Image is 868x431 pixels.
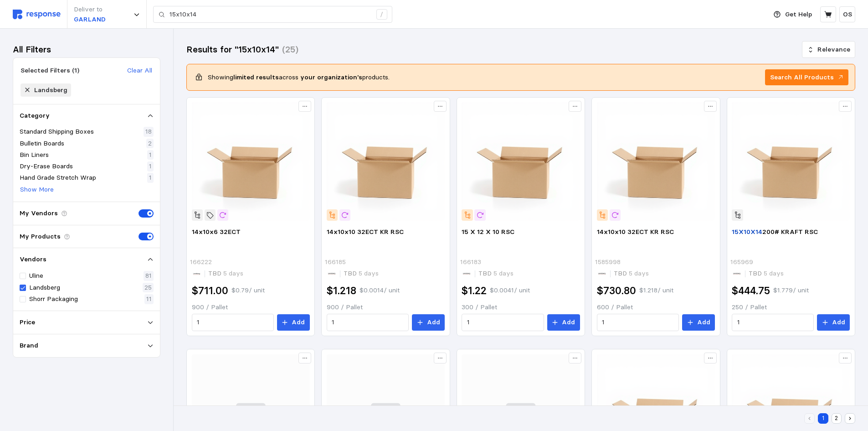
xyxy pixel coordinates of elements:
[832,413,842,424] button: 2
[730,257,753,267] p: 165969
[597,302,715,312] p: 600 / Pallet
[34,85,67,95] div: Landsberg
[595,257,621,267] p: 1585998
[208,73,390,83] p: Showing across products.
[231,286,265,296] p: $0.79 / unit
[697,317,710,327] p: Add
[20,208,58,218] p: My Vendors
[839,6,855,22] button: OS
[749,269,784,279] p: TBD
[169,6,371,23] input: Search for a product name or SKU
[357,269,379,277] span: 5 days
[20,184,54,195] button: Show More
[490,286,530,296] p: $0.0041 / unit
[562,317,575,327] p: Add
[127,66,152,76] p: Clear All
[29,271,43,281] p: Uline
[277,314,310,331] button: Add
[20,232,61,242] p: My Products
[843,10,852,20] p: OS
[186,43,279,56] h3: Results for "15x10x14"
[360,286,400,296] p: $0.0014 / unit
[762,228,818,236] span: 200# KRAFT RSC
[325,257,346,267] p: 166185
[732,302,850,312] p: 250 / Pallet
[737,314,809,331] input: Qty
[146,294,152,304] p: 11
[192,228,241,236] span: 14x10x6 32ECT
[462,102,580,220] img: 43eba45e-55fc-43c6-86cb-085b4d4796a7.jpeg
[478,269,514,279] p: TBD
[732,228,762,236] mark: 15X10X14
[817,314,850,331] button: Add
[192,102,310,220] img: 5b9360d1-9882-4d51-8851-dfcd97f5c1e7.jpeg
[802,41,855,58] button: Relevance
[20,173,96,183] p: Hand Grade Stretch Wrap
[462,284,487,298] h2: $1.22
[427,317,440,327] p: Add
[20,139,64,149] p: Bulletin Boards
[145,127,152,137] p: 18
[762,269,784,277] span: 5 days
[20,185,54,195] p: Show More
[13,43,51,56] h3: All Filters
[614,269,649,279] p: TBD
[20,317,35,327] p: Price
[467,314,539,331] input: Qty
[145,271,152,281] p: 81
[144,283,152,293] p: 25
[682,314,715,331] button: Add
[818,413,828,424] button: 1
[597,102,715,220] img: 8a84c065-d16b-4878-896d-7f9e05138318.jpeg
[376,9,387,20] div: /
[768,6,817,23] button: Get Help
[602,314,673,331] input: Qty
[208,269,243,279] p: TBD
[344,269,379,279] p: TBD
[785,10,812,20] p: Get Help
[20,161,73,171] p: Dry-Erase Boards
[13,10,61,19] img: svg%3e
[20,127,94,137] p: Standard Shipping Boxes
[547,314,580,331] button: Add
[300,73,362,81] b: your organization's
[74,15,106,25] p: GARLAND
[149,173,152,183] p: 1
[327,302,445,312] p: 900 / Pallet
[148,139,152,149] p: 2
[732,102,850,220] img: a637ea2a-59e9-4be3-97db-a494a463d0eb.jpeg
[597,228,674,236] span: 14x10x10 32ECT KR RSC
[197,314,268,331] input: Qty
[327,102,445,220] img: 43d9b8f6-452a-47e9-b052-73ece05c65ba.jpeg
[149,161,152,171] p: 1
[233,73,279,81] b: limited results
[327,228,404,236] span: 14x10x10 32ECT KR RSC
[639,286,673,296] p: $1.218 / unit
[21,66,79,75] div: Selected Filters (1)
[29,294,78,304] p: Shorr Packaging
[149,150,152,160] p: 1
[192,284,228,298] h2: $711.00
[282,43,298,56] h3: (25)
[20,111,50,121] p: Category
[327,284,356,298] h2: $1.218
[462,302,580,312] p: 300 / Pallet
[597,284,636,298] h2: $730.80
[221,269,243,277] span: 5 days
[460,257,481,267] p: 166183
[462,228,514,236] span: 15 X 12 X 10 RSC
[20,254,46,265] p: Vendors
[192,302,310,312] p: 900 / Pallet
[765,69,848,86] button: Search All Products
[127,65,153,76] button: Clear All
[29,283,60,293] p: Landsberg
[412,314,445,331] button: Add
[292,317,305,327] p: Add
[832,317,845,327] p: Add
[190,257,212,267] p: 166222
[332,314,403,331] input: Qty
[773,286,809,296] p: $1.779 / unit
[492,269,514,277] span: 5 days
[627,269,649,277] span: 5 days
[817,45,850,55] p: Relevance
